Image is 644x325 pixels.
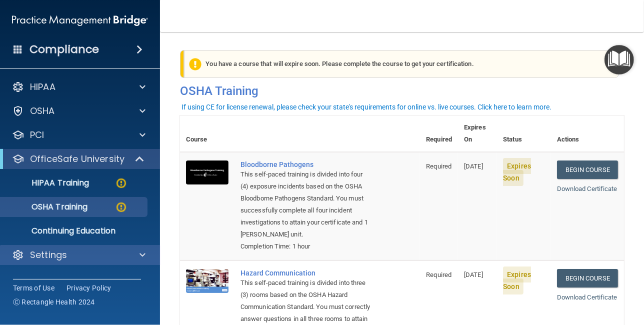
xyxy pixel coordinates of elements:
[6,178,89,188] p: HIPAA Training
[551,115,624,152] th: Actions
[181,103,551,110] div: If using CE for license renewal, please check your state's requirements for online vs. live cours...
[29,42,99,56] h4: Compliance
[426,162,451,170] span: Required
[184,50,619,78] div: You have a course that will expire soon. Please complete the course to get your certification.
[557,185,617,192] a: Download Certificate
[30,129,44,141] p: PCI
[115,201,127,213] img: warning-circle.0cc9ac19.png
[503,158,531,186] span: Expires Soon
[12,10,148,30] img: PMB logo
[557,160,618,179] a: Begin Course
[497,115,550,152] th: Status
[240,240,370,252] div: Completion Time: 1 hour
[12,249,145,261] a: Settings
[30,249,67,261] p: Settings
[30,153,124,165] p: OfficeSafe University
[240,160,370,168] a: Bloodborne Pathogens
[12,153,145,165] a: OfficeSafe University
[180,102,553,112] button: If using CE for license renewal, please check your state's requirements for online vs. live cours...
[30,81,55,93] p: HIPAA
[12,81,145,93] a: HIPAA
[604,45,634,74] button: Open Resource Center
[66,283,111,293] a: Privacy Policy
[557,293,617,301] a: Download Certificate
[464,271,483,278] span: [DATE]
[426,271,451,278] span: Required
[180,84,624,98] h4: OSHA Training
[240,269,370,277] a: Hazard Communication
[6,226,143,236] p: Continuing Education
[12,105,145,117] a: OSHA
[180,115,234,152] th: Course
[30,105,55,117] p: OSHA
[13,297,95,307] span: Ⓒ Rectangle Health 2024
[13,283,54,293] a: Terms of Use
[458,115,497,152] th: Expires On
[12,129,145,141] a: PCI
[464,162,483,170] span: [DATE]
[115,177,127,189] img: warning-circle.0cc9ac19.png
[240,168,370,240] div: This self-paced training is divided into four (4) exposure incidents based on the OSHA Bloodborne...
[503,266,531,294] span: Expires Soon
[557,269,618,287] a: Begin Course
[189,58,201,70] img: exclamation-circle-solid-warning.7ed2984d.png
[6,202,87,212] p: OSHA Training
[420,115,458,152] th: Required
